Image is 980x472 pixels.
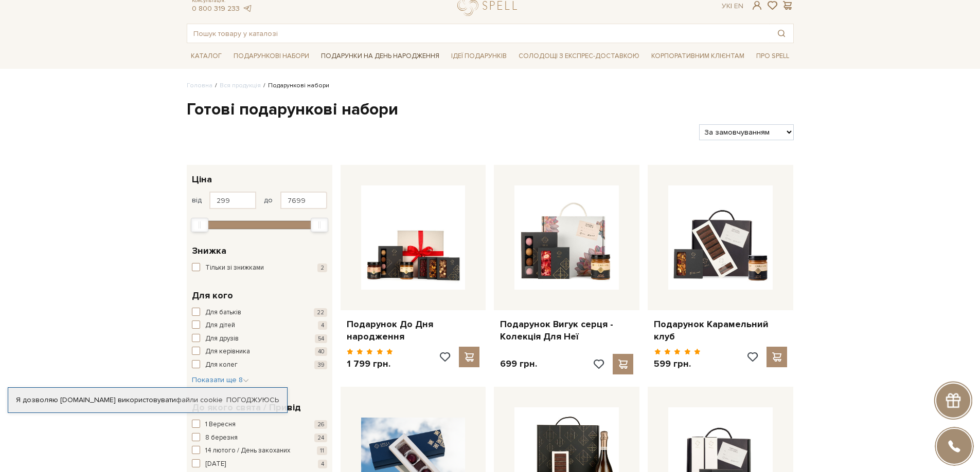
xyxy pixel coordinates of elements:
span: Ідеї подарунків [447,48,511,64]
span: Подарункові набори [229,48,313,64]
span: Для друзів [205,334,239,344]
p: 1 799 грн. [347,358,394,370]
span: 14 лютого / День закоханих [205,446,290,456]
span: Для колег [205,360,238,370]
a: telegram [242,4,253,13]
span: Знижка [192,244,226,258]
button: 8 березня 24 [192,433,327,443]
div: Max [311,218,328,232]
input: Пошук товару у каталозі [187,24,770,43]
h1: Готові подарункові набори [187,99,794,121]
span: 2 [317,263,327,272]
a: Солодощі з експрес-доставкою [514,47,644,65]
span: 39 [314,361,327,369]
span: Для кого [192,289,233,303]
span: до [264,196,273,205]
span: Показати ще 8 [192,375,249,384]
p: 699 грн. [500,358,537,370]
a: Подарунок Карамельний клуб [654,318,787,343]
input: Ціна [209,192,256,209]
a: Подарунок До Дня народження [347,318,480,343]
a: Корпоративним клієнтам [647,47,749,65]
div: Min [191,218,208,232]
span: | [730,2,732,10]
span: Подарунки на День народження [317,48,443,64]
a: En [734,2,743,10]
span: від [192,196,202,205]
button: 14 лютого / День закоханих 11 [192,446,327,456]
div: Ук [722,2,743,11]
button: Для керівника 40 [192,347,327,357]
span: Каталог [187,48,226,64]
span: Тільки зі знижками [205,263,264,273]
button: 1 Вересня 26 [192,420,327,430]
button: Для батьків 22 [192,308,327,318]
a: 0 800 319 233 [192,4,240,13]
span: 1 Вересня [205,420,236,430]
div: Я дозволяю [DOMAIN_NAME] використовувати [8,395,287,405]
a: Головна [187,82,212,89]
button: Показати ще 8 [192,375,249,385]
a: файли cookie [176,395,223,404]
span: 8 березня [205,433,238,443]
button: [DATE] 4 [192,459,327,469]
span: 24 [314,433,327,442]
span: 40 [315,347,327,356]
span: Для дітей [205,320,235,331]
a: Погоджуюсь [226,395,279,405]
a: Подарунок Вигук серця - Колекція Для Неї [500,318,633,343]
span: 54 [315,334,327,343]
button: Для дітей 4 [192,320,327,331]
span: Для керівника [205,347,250,357]
span: Про Spell [752,48,793,64]
span: 4 [318,321,327,330]
span: 22 [314,308,327,317]
button: Тільки зі знижками 2 [192,263,327,273]
li: Подарункові набори [261,81,329,90]
span: Для батьків [205,308,241,318]
p: 599 грн. [654,358,701,370]
span: 26 [314,420,327,429]
input: Ціна [280,192,327,209]
button: Пошук товару у каталозі [770,24,793,43]
button: Для друзів 54 [192,334,327,344]
span: Ціна [192,173,212,186]
span: [DATE] [205,459,226,469]
a: Вся продукція [220,82,261,89]
button: Для колег 39 [192,360,327,370]
span: 11 [317,446,327,455]
span: 4 [318,460,327,468]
